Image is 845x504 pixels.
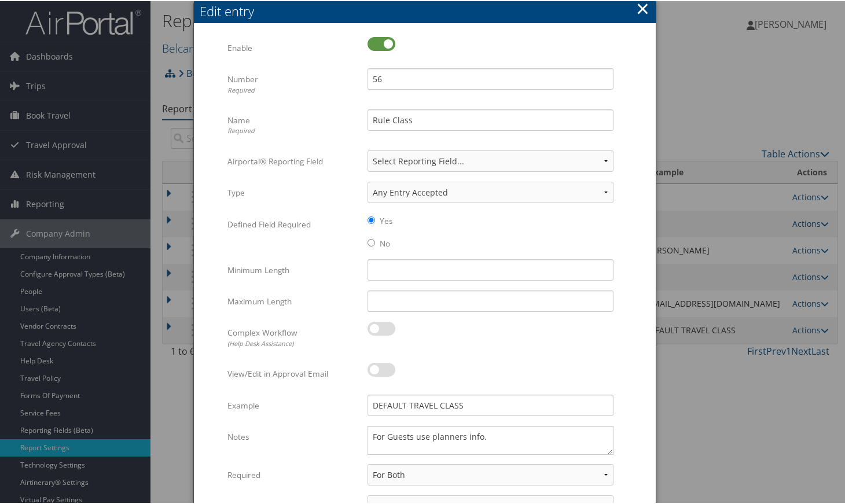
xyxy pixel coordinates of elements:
label: Complex Workflow [227,321,359,352]
label: Type [227,181,359,203]
label: Yes [380,214,392,226]
div: Edit entry [200,1,656,19]
label: Defined Field Required [227,212,359,234]
div: Required [227,125,359,135]
label: Maximum Length [227,289,359,311]
label: Airportal® Reporting Field [227,149,359,171]
label: Example [227,393,359,415]
label: Notes [227,425,359,447]
label: Minimum Length [227,258,359,280]
label: Number [227,67,359,99]
label: Enable [227,36,359,58]
label: Required [227,463,359,485]
label: View/Edit in Approval Email [227,362,359,384]
label: Name [227,108,359,140]
label: No [380,237,390,248]
div: Required [227,84,359,94]
div: (Help Desk Assistance) [227,338,359,348]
